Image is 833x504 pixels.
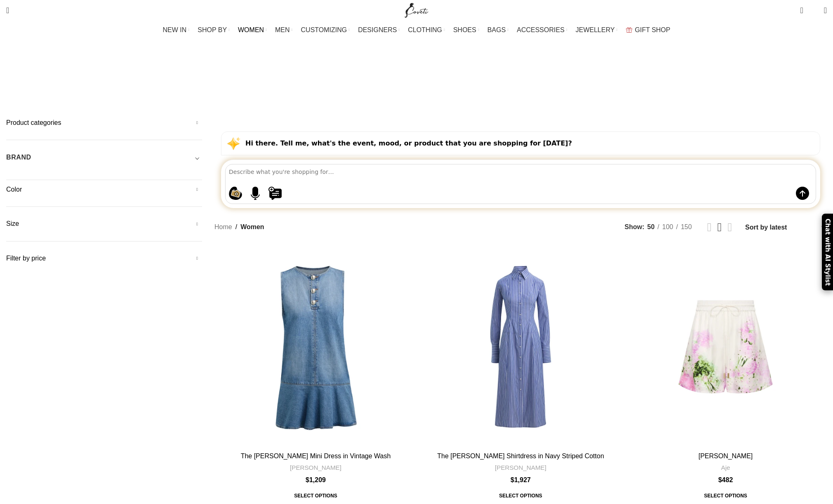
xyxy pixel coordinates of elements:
[358,22,400,38] a: DESIGNERS
[378,80,405,87] span: Jewelry
[576,26,615,34] span: JEWELLERY
[487,26,506,34] span: BAGS
[635,26,671,34] span: GIFT SHOP
[707,221,712,233] a: Grid view 2
[796,2,807,19] a: 0
[6,254,202,263] h5: Filter by price
[163,22,190,38] a: NEW IN
[561,80,581,87] span: Shoes
[626,27,632,33] img: GiftBag
[288,488,343,503] span: Select options
[386,47,448,69] h1: Women
[252,80,294,87] span: Accessories
[2,22,831,38] div: Main navigation
[6,118,202,127] h5: Product categories
[495,463,546,472] a: [PERSON_NAME]
[561,73,581,94] a: Shoes
[290,463,341,472] a: [PERSON_NAME]
[198,22,230,38] a: SHOP BY
[624,246,827,448] a: Rosetta Short
[238,22,267,38] a: WOMEN
[378,73,405,94] a: Jewelry
[625,222,645,232] span: Show
[437,452,604,459] a: The [PERSON_NAME] Shirtdress in Navy Striped Cotton
[198,26,227,34] span: SHOP BY
[275,22,292,38] a: MEN
[517,26,565,34] span: ACCESSORIES
[698,488,753,503] span: Select options
[647,223,655,230] span: 50
[306,476,326,483] bdi: 1,209
[306,476,309,483] span: $
[335,73,365,94] a: Clothing
[801,4,807,10] span: 0
[306,80,322,87] span: Bags
[419,246,622,448] a: The Sammy Shirtdress in Navy Striped Cotton
[453,26,476,34] span: SHOES
[6,152,202,167] div: Toggle filter
[727,221,732,233] a: Grid view 4
[718,221,722,233] a: Grid view 3
[275,26,290,34] span: MEN
[662,223,673,230] span: 100
[453,22,479,38] a: SHOES
[721,463,730,472] a: Aje
[418,73,470,94] a: Modest fashion
[238,26,264,34] span: WOMEN
[698,488,753,503] a: Select options for “Rosetta Short”
[418,80,470,87] span: Modest fashion
[645,222,658,232] a: 50
[487,22,508,38] a: BAGS
[6,153,31,162] h5: BRAND
[214,246,417,448] a: The Rosie Denim Mini Dress in Vintage Wash
[678,222,695,232] a: 150
[408,26,442,34] span: CLOTHING
[482,73,549,94] a: Seasonal Selection
[403,6,431,13] a: Site logo
[288,488,343,503] a: Select options for “The Rosie Denim Mini Dress in Vintage Wash”
[6,185,202,194] h5: Color
[335,80,365,87] span: Clothing
[811,8,817,14] span: 0
[252,73,294,94] a: Accessories
[517,22,567,38] a: ACCESSORIES
[214,222,264,232] nav: Breadcrumb
[240,222,264,232] span: Women
[511,476,531,483] bdi: 1,927
[809,2,818,19] div: My Wishlist
[744,221,827,233] select: Shop order
[301,22,350,38] a: CUSTOMIZING
[214,222,232,232] a: Home
[718,476,733,483] bdi: 482
[511,476,514,483] span: $
[699,452,753,459] a: [PERSON_NAME]
[626,22,671,38] a: GIFT SHOP
[6,219,202,228] h5: Size
[241,452,391,459] a: The [PERSON_NAME] Mini Dress in Vintage Wash
[659,222,676,232] a: 100
[576,22,618,38] a: JEWELLERY
[408,22,445,38] a: CLOTHING
[358,26,397,34] span: DESIGNERS
[493,488,548,503] a: Select options for “The Sammy Shirtdress in Navy Striped Cotton”
[493,488,548,503] span: Select options
[163,26,187,34] span: NEW IN
[365,50,386,66] a: Go back
[718,476,722,483] span: $
[301,26,347,34] span: CUSTOMIZING
[306,73,322,94] a: Bags
[2,2,13,19] a: Search
[482,80,549,87] span: Seasonal Selection
[681,223,692,230] span: 150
